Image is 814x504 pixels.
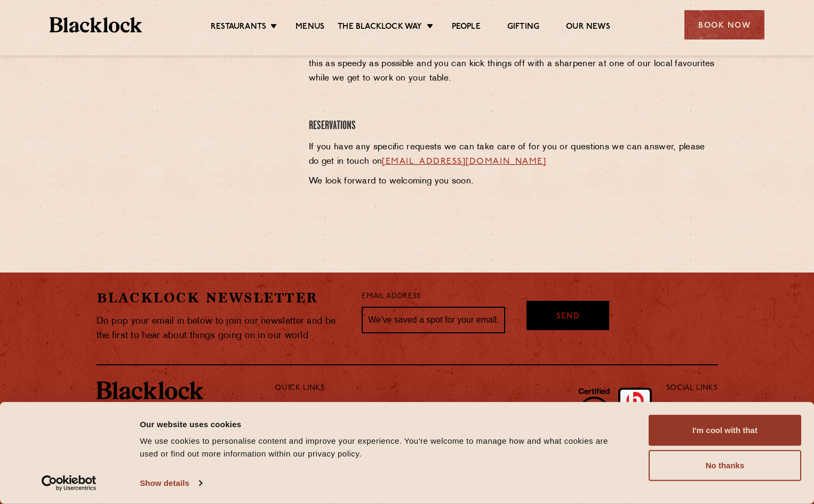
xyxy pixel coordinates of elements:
p: We operate a virtual waiting list for those we don’t have a table for on arrival. Our hosts will ... [309,43,718,86]
a: The Blacklock Way [338,22,422,34]
h2: Blacklock Newsletter [97,289,346,307]
p: Quick Links [275,381,631,395]
a: [EMAIL_ADDRESS][DOMAIN_NAME] [382,157,546,166]
a: Show details [140,475,202,491]
span: Send [556,311,580,323]
button: No thanks [649,450,801,481]
label: Email Address [362,291,420,303]
img: BL_Textured_Logo-footer-cropped.svg [50,17,142,33]
a: Usercentrics Cookiebot - opens in a new window [22,475,116,491]
img: Accred_2023_2star.png [618,388,652,446]
p: We look forward to welcoming you soon. [309,174,718,189]
img: BL_Textured_Logo-footer-cropped.svg [97,381,203,399]
a: Menus [296,22,324,34]
a: Restaurants [211,22,266,34]
div: Our website uses cookies [140,418,625,430]
div: Book Now [684,10,764,39]
a: Our News [566,22,610,34]
img: B-Corp-Logo-Black-RGB.svg [572,382,616,446]
a: Gifting [507,22,539,34]
input: We’ve saved a spot for your email... [362,307,505,333]
p: Do pop your email in below to join our newsletter and be the first to hear about things going on ... [97,314,346,343]
p: If you have any specific requests we can take care of for you or questions we can answer, please ... [309,140,718,169]
div: We use cookies to personalise content and improve your experience. You're welcome to manage how a... [140,435,625,460]
h4: Reservations [309,119,718,133]
a: People [452,22,481,34]
p: Social Links [666,381,718,395]
button: I'm cool with that [649,415,801,446]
